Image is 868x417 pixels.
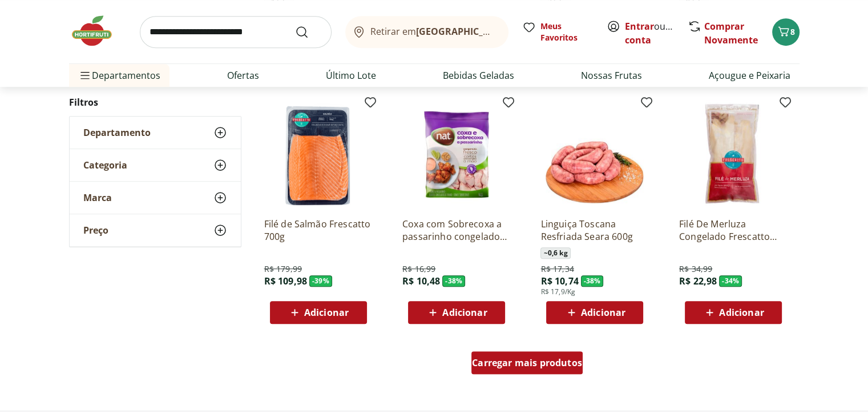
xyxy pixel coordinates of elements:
span: ~ 0,6 kg [540,247,570,259]
button: Adicionar [270,301,367,324]
span: R$ 10,74 [540,275,578,287]
button: Adicionar [408,301,505,324]
span: - 34 % [719,275,742,287]
span: Adicionar [442,308,487,317]
a: Ofertas [227,69,259,82]
a: Filé De Merluza Congelado Frescatto 500G [679,218,788,243]
span: - 39 % [309,275,332,287]
span: Retirar em [370,26,496,37]
span: 8 [790,26,795,37]
span: R$ 17,9/Kg [540,287,575,296]
span: Categoria [83,160,127,171]
button: Departamento [70,117,241,149]
a: Açougue e Peixaria [709,69,790,82]
img: Linguiça Toscana Resfriada Seara 600g [540,100,649,209]
span: Marca [83,193,112,204]
h2: Filtros [69,91,241,114]
span: R$ 16,99 [402,263,435,275]
span: Preço [83,225,108,236]
input: search [140,16,332,48]
span: R$ 34,99 [679,263,712,275]
a: Filé de Salmão Frescatto 700g [264,218,373,243]
button: Retirar em[GEOGRAPHIC_DATA]/[GEOGRAPHIC_DATA] [345,16,508,48]
span: R$ 22,98 [679,275,717,287]
img: Filé de Salmão Frescatto 700g [264,100,373,209]
a: Entrar [625,20,654,33]
button: Carrinho [772,18,800,46]
span: R$ 10,48 [402,275,440,287]
a: Coxa com Sobrecoxa a passarinho congelado Nat 1kg [402,218,511,243]
button: Submit Search [295,25,322,39]
span: Adicionar [719,308,764,317]
img: Hortifruti [69,14,126,48]
span: R$ 109,98 [264,275,307,287]
b: [GEOGRAPHIC_DATA]/[GEOGRAPHIC_DATA] [416,25,608,38]
a: Nossas Frutas [581,69,642,82]
span: Departamento [83,127,151,139]
span: Adicionar [304,308,349,317]
a: Meus Favoritos [522,21,593,43]
a: Último Lote [326,69,376,82]
button: Adicionar [685,301,782,324]
a: Bebidas Geladas [443,69,514,82]
button: Marca [70,182,241,214]
span: Adicionar [581,308,625,317]
span: ou [625,19,676,47]
span: Departamentos [78,62,160,89]
span: - 38 % [581,275,604,287]
button: Categoria [70,150,241,182]
span: Carregar mais produtos [472,358,582,367]
a: Comprar Novamente [704,20,758,46]
a: Carregar mais produtos [471,351,583,379]
img: Coxa com Sobrecoxa a passarinho congelado Nat 1kg [402,100,511,209]
button: Adicionar [546,301,643,324]
span: R$ 179,99 [264,263,302,275]
span: R$ 17,34 [540,263,574,275]
a: Criar conta [625,20,688,46]
span: Meus Favoritos [540,21,593,43]
img: Filé De Merluza Congelado Frescatto 500G [679,100,788,209]
a: Linguiça Toscana Resfriada Seara 600g [540,218,649,243]
button: Preço [70,215,241,247]
span: - 38 % [442,275,465,287]
button: Menu [78,62,92,89]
